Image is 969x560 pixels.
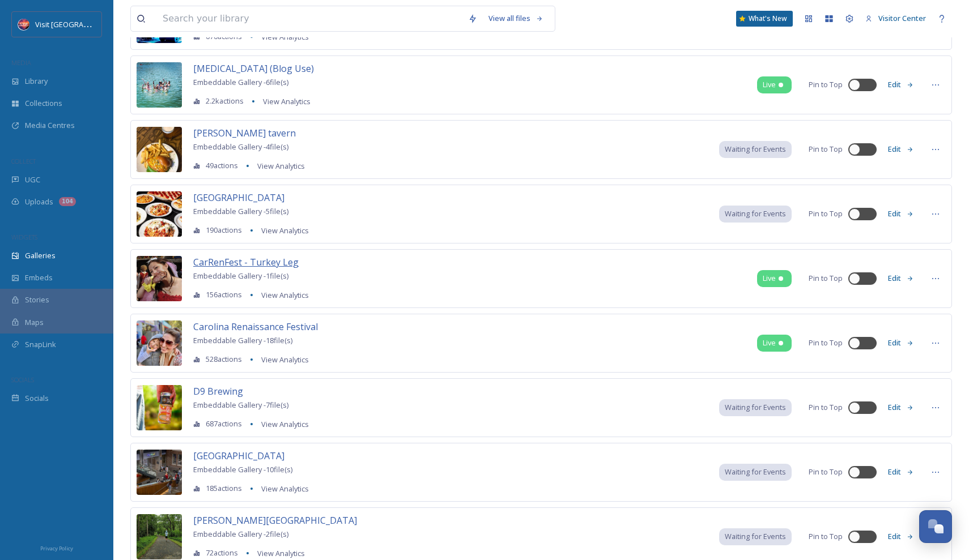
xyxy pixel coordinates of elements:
[257,161,305,171] span: View Analytics
[137,450,182,495] img: 30a10f64-ac18-4efd-95a8-d189a78dc045.jpg
[25,196,53,207] span: Uploads
[59,197,76,206] div: 104
[256,417,309,431] a: View Analytics
[860,7,932,29] a: Visitor Center
[25,272,53,283] span: Embeds
[809,467,843,477] span: Pin to Top
[193,77,288,87] span: Embeddable Gallery - 6 file(s)
[193,335,292,345] span: Embeddable Gallery - 18 file(s)
[193,256,299,268] span: CarRenFest - Turkey Leg
[157,6,462,31] input: Search your library
[18,19,29,30] img: Logo%20Image.png
[882,138,920,160] button: Edit
[11,58,31,67] span: MEDIA
[193,400,288,410] span: Embeddable Gallery - 7 file(s)
[11,375,34,384] span: SOCIALS
[261,290,309,300] span: View Analytics
[206,354,242,365] span: 528 actions
[40,545,73,552] span: Privacy Policy
[193,385,243,397] span: D9 Brewing
[252,546,305,560] a: View Analytics
[137,385,182,430] img: 65f95c41-53c3-404a-a362-61b547301443.jpg
[736,11,793,27] a: What's New
[256,288,309,302] a: View Analytics
[257,548,305,558] span: View Analytics
[193,142,288,152] span: Embeddable Gallery - 4 file(s)
[25,250,56,261] span: Galleries
[809,144,843,155] span: Pin to Top
[137,191,182,237] img: 792dc2ca-5ac0-4fd1-94e7-25071ecf1d62.jpg
[206,548,238,558] span: 72 actions
[725,467,786,477] span: Waiting for Events
[725,144,786,155] span: Waiting for Events
[809,273,843,284] span: Pin to Top
[809,208,843,219] span: Pin to Top
[206,225,242,236] span: 190 actions
[261,225,309,236] span: View Analytics
[882,525,920,548] button: Edit
[206,483,242,494] span: 185 actions
[809,402,843,413] span: Pin to Top
[256,224,309,237] a: View Analytics
[193,206,288,216] span: Embeddable Gallery - 5 file(s)
[25,120,75,131] span: Media Centres
[193,191,284,204] span: [GEOGRAPHIC_DATA]
[206,418,242,429] span: 687 actions
[25,76,48,87] span: Library
[252,159,305,173] a: View Analytics
[40,541,73,554] a: Privacy Policy
[25,98,62,109] span: Collections
[483,7,549,29] a: View all files
[137,127,182,172] img: d8ff5737-0296-4950-937f-ec8acb446fef.jpg
[193,514,357,527] span: [PERSON_NAME][GEOGRAPHIC_DATA]
[25,339,56,350] span: SnapLink
[193,62,314,75] span: [MEDICAL_DATA] (Blog Use)
[137,256,182,301] img: 33838a30-dced-472d-948d-412ca7cec076.jpg
[193,450,284,462] span: [GEOGRAPHIC_DATA]
[763,273,776,284] span: Live
[725,531,786,542] span: Waiting for Events
[25,393,49,404] span: Socials
[137,514,182,559] img: fd97fda9-c288-4d10-98a8-450bb84a4042.jpg
[193,320,318,333] span: Carolina Renaissance Festival
[725,402,786,413] span: Waiting for Events
[809,531,843,542] span: Pin to Top
[35,19,179,29] span: Visit [GEOGRAPHIC_DATA][PERSON_NAME]
[193,271,288,281] span: Embeddable Gallery - 1 file(s)
[919,510,952,543] button: Open Chat
[206,289,242,300] span: 156 actions
[809,337,843,348] span: Pin to Top
[725,208,786,219] span: Waiting for Events
[257,95,311,108] a: View Analytics
[261,354,309,365] span: View Analytics
[11,157,36,165] span: COLLECT
[882,461,920,483] button: Edit
[882,203,920,225] button: Edit
[256,482,309,495] a: View Analytics
[193,127,296,139] span: [PERSON_NAME] tavern
[878,13,926,23] span: Visitor Center
[763,79,776,90] span: Live
[137,62,182,108] img: 00c882ce-09ab-43b4-94c6-07df1337d416.jpg
[206,96,244,106] span: 2.2k actions
[882,396,920,418] button: Edit
[25,174,40,185] span: UGC
[882,74,920,96] button: Edit
[261,484,309,494] span: View Analytics
[809,79,843,90] span: Pin to Top
[11,233,37,241] span: WIDGETS
[137,320,182,366] img: 796ae71f-2d30-4f83-849a-98eca30e1f05.jpg
[882,332,920,354] button: Edit
[193,464,292,474] span: Embeddable Gallery - 10 file(s)
[256,353,309,366] a: View Analytics
[25,294,49,305] span: Stories
[263,96,311,106] span: View Analytics
[261,419,309,429] span: View Analytics
[882,267,920,289] button: Edit
[206,160,238,171] span: 49 actions
[25,317,44,328] span: Maps
[763,337,776,348] span: Live
[193,529,288,539] span: Embeddable Gallery - 2 file(s)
